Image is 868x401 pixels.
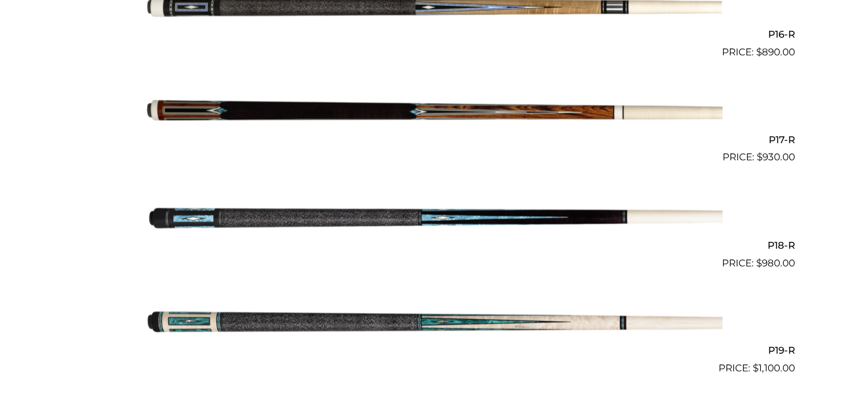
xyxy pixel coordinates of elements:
img: P18-R [146,169,722,265]
bdi: 890.00 [756,46,795,58]
span: $ [753,362,758,373]
span: $ [756,257,762,268]
h2: P19-R [74,339,795,361]
img: P17-R [146,64,722,160]
h2: P16-R [74,24,795,45]
bdi: 980.00 [756,257,795,268]
span: $ [756,46,762,58]
img: P19-R [146,275,722,371]
h2: P18-R [74,234,795,255]
bdi: 930.00 [757,151,795,163]
bdi: 1,100.00 [753,362,795,373]
a: P19-R $1,100.00 [74,275,795,375]
h2: P17-R [74,129,795,150]
a: P17-R $930.00 [74,64,795,165]
a: P18-R $980.00 [74,169,795,270]
span: $ [757,151,762,163]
